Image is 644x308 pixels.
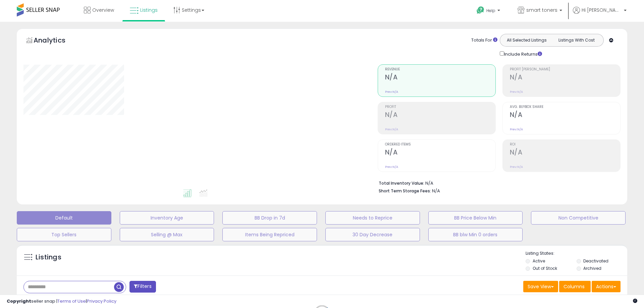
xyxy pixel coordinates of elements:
span: Profit [PERSON_NAME] [510,68,620,71]
b: Total Inventory Value: [379,180,424,186]
h2: N/A [385,148,495,158]
span: Help [486,8,495,13]
small: Prev: N/A [510,90,523,94]
span: Revenue [385,68,495,71]
i: Get Help [476,6,485,14]
span: smart toners [526,7,557,13]
button: Top Sellers [17,228,111,241]
div: Totals For [471,37,497,44]
button: BB Price Below Min [428,211,523,225]
button: Listings With Cost [551,36,601,45]
h2: N/A [510,148,620,158]
b: Short Term Storage Fees: [379,188,431,194]
span: Avg. Buybox Share [510,105,620,109]
div: Include Returns [495,50,550,58]
button: 30 Day Decrease [325,228,420,241]
button: Needs to Reprice [325,211,420,225]
span: ROI [510,143,620,146]
button: BB Drop in 7d [222,211,317,225]
span: Hi [PERSON_NAME] [582,7,622,13]
span: Listings [140,7,158,13]
small: Prev: N/A [385,165,398,169]
small: Prev: N/A [385,90,398,94]
h2: N/A [510,111,620,120]
small: Prev: N/A [510,127,523,131]
h2: N/A [385,73,495,82]
div: seller snap | | [7,298,116,305]
span: Ordered Items [385,143,495,146]
a: Help [471,1,507,22]
small: Prev: N/A [385,127,398,131]
h2: N/A [385,111,495,120]
span: Profit [385,105,495,109]
strong: Copyright [7,298,31,304]
li: N/A [379,179,615,187]
button: BB blw Min 0 orders [428,228,523,241]
h2: N/A [510,73,620,82]
button: Items Being Repriced [222,228,317,241]
button: All Selected Listings [502,36,552,45]
span: N/A [432,188,440,194]
small: Prev: N/A [510,165,523,169]
button: Selling @ Max [120,228,214,241]
button: Non Competitive [531,211,626,225]
span: Overview [92,7,114,13]
button: Default [17,211,111,225]
button: Inventory Age [120,211,214,225]
h5: Analytics [34,36,78,47]
a: Hi [PERSON_NAME] [573,7,627,22]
